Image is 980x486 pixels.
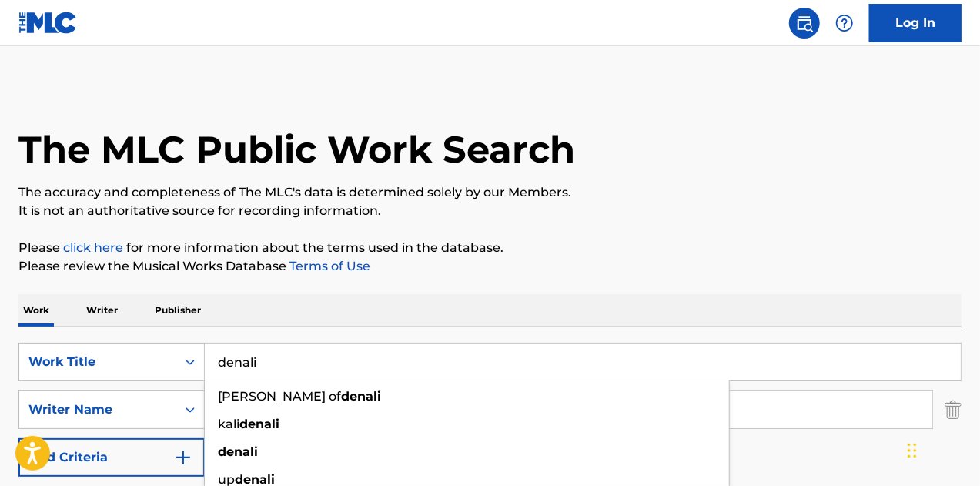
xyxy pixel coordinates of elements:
[18,202,962,220] p: It is not an authoritative source for recording information.
[829,8,860,39] div: Help
[341,389,381,404] strong: denali
[63,240,123,255] a: click here
[28,401,167,419] div: Writer Name
[82,294,122,327] p: Writer
[18,257,962,276] p: Please review the Musical Works Database
[218,389,341,404] span: [PERSON_NAME] of
[18,183,962,202] p: The accuracy and completeness of The MLC's data is determined solely by our Members.
[869,4,962,42] a: Log In
[835,14,854,32] img: help
[286,259,370,273] a: Terms of Use
[150,294,206,327] p: Publisher
[18,126,575,173] h1: The MLC Public Work Search
[903,412,980,486] iframe: Chat Widget
[18,239,962,257] p: Please for more information about the terms used in the database.
[908,427,917,474] div: Drag
[174,448,192,467] img: 9d2ae6d4665cec9f34b9.svg
[795,14,814,32] img: search
[789,8,820,39] a: Public Search
[945,390,962,429] img: Delete Criterion
[18,294,54,327] p: Work
[18,438,205,477] button: Add Criteria
[218,417,239,431] span: kali
[18,12,78,34] img: MLC Logo
[28,353,167,371] div: Work Title
[218,444,258,459] strong: denali
[239,417,279,431] strong: denali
